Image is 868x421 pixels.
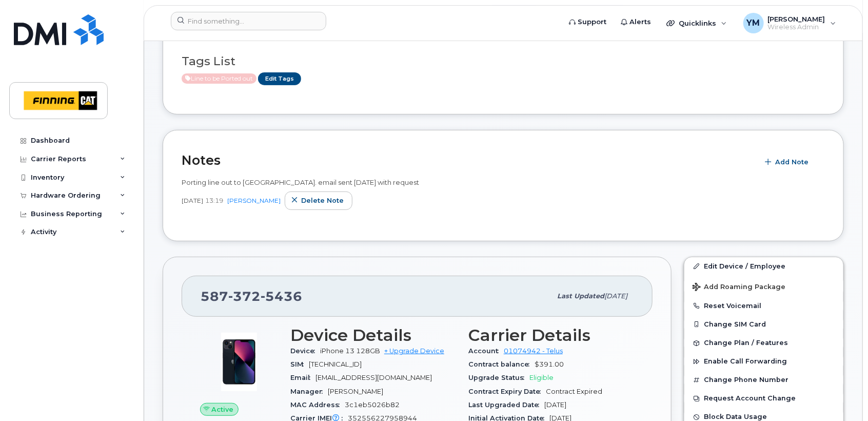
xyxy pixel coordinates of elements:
[684,334,843,352] button: Change Plan / Features
[182,196,203,205] span: [DATE]
[290,347,320,355] span: Device
[205,196,223,205] span: 13:19
[468,401,544,409] span: Last Upgraded Date
[285,192,352,210] button: Delete note
[704,358,787,366] span: Enable Call Forwarding
[578,17,606,27] span: Support
[468,388,546,395] span: Contract Expiry Date
[290,326,456,345] h3: Device Details
[182,55,825,68] h3: Tags List
[182,178,419,186] span: Porting line out to [GEOGRAPHIC_DATA]. email sent [DATE] with request
[546,388,602,395] span: Contract Expired
[684,371,843,389] button: Change Phone Number
[227,197,281,204] a: [PERSON_NAME]
[562,12,614,32] a: Support
[684,389,843,408] button: Request Account Change
[768,15,825,23] span: [PERSON_NAME]
[768,23,825,31] span: Wireless Admin
[747,17,760,29] span: YM
[345,401,400,409] span: 3c1eb5026b82
[544,401,566,409] span: [DATE]
[679,19,716,27] span: Quicklinks
[759,153,817,171] button: Add Note
[684,276,843,297] button: Add Roaming Package
[290,374,315,381] span: Email
[659,13,734,33] div: Quicklinks
[309,360,362,368] span: [TECHNICAL_ID]
[384,347,444,355] a: + Upgrade Device
[614,12,658,32] a: Alerts
[258,72,301,85] a: Edit Tags
[468,326,634,345] h3: Carrier Details
[208,331,270,393] img: image20231002-4137094-11ngalm.jpeg
[468,347,504,355] span: Account
[684,315,843,334] button: Change SIM Card
[290,360,309,368] span: SIM
[504,347,563,355] a: 01074942 - Telus
[684,297,843,315] button: Reset Voicemail
[171,12,326,30] input: Find something...
[629,17,651,27] span: Alerts
[684,352,843,371] button: Enable Call Forwarding
[290,388,328,395] span: Manager
[182,152,754,168] h2: Notes
[320,347,380,355] span: iPhone 13 128GB
[684,257,843,276] a: Edit Device / Employee
[301,196,344,205] span: Delete note
[468,374,529,381] span: Upgrade Status
[182,73,257,84] span: Active
[604,292,627,300] span: [DATE]
[704,339,788,347] span: Change Plan / Features
[529,374,554,381] span: Eligible
[468,360,535,368] span: Contract balance
[290,401,345,409] span: MAC Address
[261,289,302,304] span: 5436
[823,376,860,413] iframe: Messenger Launcher
[693,283,785,293] span: Add Roaming Package
[201,289,302,304] span: 587
[736,13,843,33] div: Yen Meloncelli
[775,157,808,167] span: Add Note
[212,405,234,414] span: Active
[228,289,261,304] span: 372
[315,374,432,381] span: [EMAIL_ADDRESS][DOMAIN_NAME]
[535,360,564,368] span: $391.00
[328,388,383,395] span: [PERSON_NAME]
[557,292,604,300] span: Last updated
